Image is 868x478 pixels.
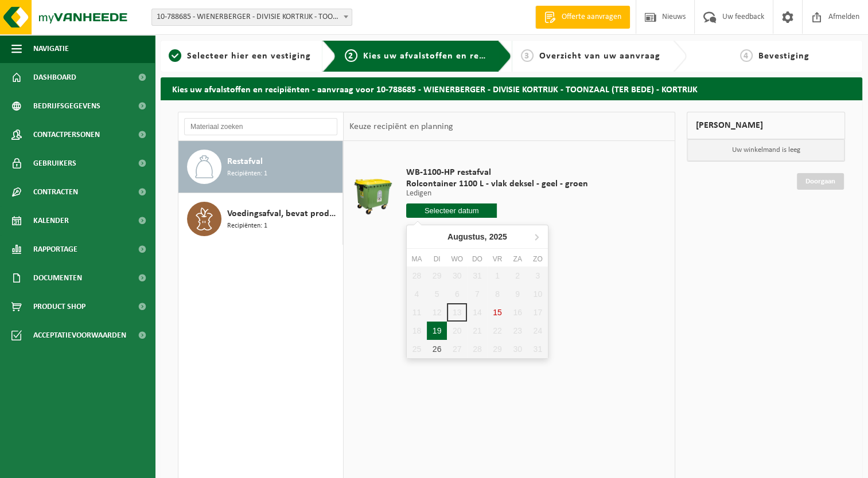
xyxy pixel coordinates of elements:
[406,190,588,198] p: Ledigen
[758,52,809,61] span: Bevestiging
[152,9,352,25] span: 10-788685 - WIENERBERGER - DIVISIE KORTRIJK - TOONZAAL (TER BEDE) - KORTRIJK
[161,77,862,100] h2: Kies uw afvalstoffen en recipiënten - aanvraag voor 10-788685 - WIENERBERGER - DIVISIE KORTRIJK -...
[227,207,340,221] span: Voedingsafval, bevat producten van dierlijke oorsprong, onverpakt, categorie 3
[687,139,844,161] p: Uw winkelmand is leeg
[227,221,267,232] span: Recipiënten: 1
[407,253,427,265] div: ma
[33,292,85,321] span: Product Shop
[521,49,534,62] span: 3
[33,321,126,350] span: Acceptatievoorwaarden
[33,34,69,63] span: Navigatie
[487,253,507,265] div: vr
[406,178,588,190] span: Rolcontainer 1100 L - vlak deksel - geel - groen
[151,9,352,26] span: 10-788685 - WIENERBERGER - DIVISIE KORTRIJK - TOONZAAL (TER BEDE) - KORTRIJK
[539,52,660,61] span: Overzicht van uw aanvraag
[528,253,548,265] div: zo
[427,253,447,265] div: di
[227,155,263,169] span: Restafval
[169,49,181,62] span: 1
[178,193,343,245] button: Voedingsafval, bevat producten van dierlijke oorsprong, onverpakt, categorie 3 Recipiënten: 1
[33,63,76,92] span: Dashboard
[535,6,630,29] a: Offerte aanvragen
[33,92,100,120] span: Bedrijfsgegevens
[184,118,337,135] input: Materiaal zoeken
[443,228,512,246] div: Augustus,
[33,120,100,149] span: Contactpersonen
[178,141,343,193] button: Restafval Recipiënten: 1
[740,49,753,62] span: 4
[344,112,458,141] div: Keuze recipiënt en planning
[166,49,313,63] a: 1Selecteer hier een vestiging
[33,235,77,264] span: Rapportage
[687,112,845,139] div: [PERSON_NAME]
[33,149,76,178] span: Gebruikers
[187,52,311,61] span: Selecteer hier een vestiging
[559,11,624,23] span: Offerte aanvragen
[797,173,844,190] a: Doorgaan
[508,253,528,265] div: za
[427,322,447,340] div: 19
[489,233,507,241] i: 2025
[406,167,588,178] span: WB-1100-HP restafval
[33,206,69,235] span: Kalender
[363,52,521,61] span: Kies uw afvalstoffen en recipiënten
[345,49,357,62] span: 2
[33,178,78,206] span: Contracten
[33,264,82,292] span: Documenten
[406,203,497,218] input: Selecteer datum
[227,169,267,179] span: Recipiënten: 1
[427,340,447,358] div: 26
[447,253,467,265] div: wo
[467,253,487,265] div: do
